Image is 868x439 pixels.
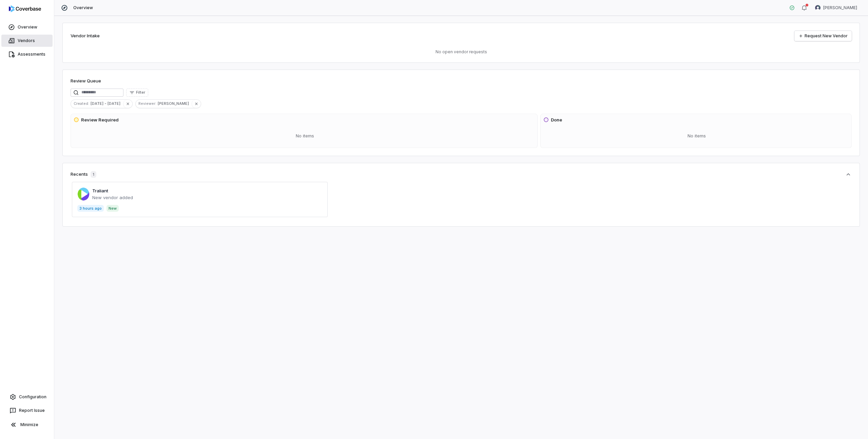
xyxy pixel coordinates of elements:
img: logo-D7KZi-bG.svg [9,5,41,12]
p: No open vendor requests [71,49,852,55]
span: Overview [18,24,37,30]
button: Mike Phillips avatar[PERSON_NAME] [811,3,861,13]
span: Report Issue [19,408,45,413]
span: [PERSON_NAME] [158,100,192,107]
button: Minimize [3,418,51,432]
h2: Vendor Intake [71,33,100,39]
span: [PERSON_NAME] [823,5,857,11]
a: Request New Vendor [794,31,852,41]
span: [DATE] - [DATE] [91,100,123,107]
button: Recents1 [71,171,852,178]
span: Filter [136,90,145,95]
span: Reviewer : [136,100,158,107]
span: 1 [91,171,96,178]
a: Traliant [92,188,108,193]
span: Created : [71,100,91,107]
span: Assessments [18,52,45,57]
span: Configuration [19,394,46,400]
div: No items [543,127,850,145]
a: Assessments [1,48,53,60]
span: Overview [73,5,93,11]
img: Mike Phillips avatar [815,5,821,11]
a: Configuration [3,391,51,403]
span: Minimize [20,422,38,427]
span: Vendors [18,38,35,43]
h3: Done [551,117,562,123]
div: No items [74,127,536,145]
div: Recents [71,171,96,178]
h3: Review Required [81,117,119,123]
button: Filter [126,89,148,97]
a: Vendors [1,35,53,47]
h1: Review Queue [71,78,101,84]
a: Overview [1,21,53,33]
button: Report Issue [3,404,51,417]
